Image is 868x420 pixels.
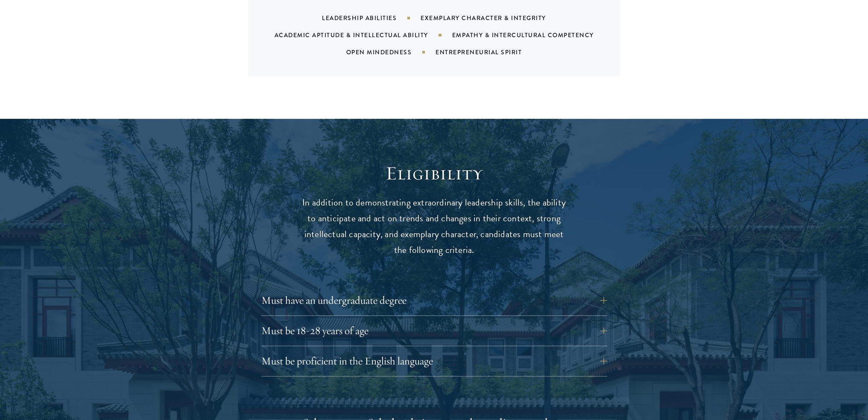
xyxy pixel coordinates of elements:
[261,290,607,311] button: Must have an undergraduate degree
[421,14,567,22] div: Exemplary Character & Integrity
[261,351,607,371] button: Must be proficient in the English language
[302,162,567,185] h2: Eligibility
[435,48,543,56] div: Entrepreneurial Spirit
[322,14,421,22] div: Leadership Abilities
[302,195,567,258] p: In addition to demonstrating extraordinary leadership skills, the ability to anticipate and act o...
[452,31,615,39] div: Empathy & Intercultural Competency
[261,320,607,341] button: Must be 18-28 years of age
[274,31,452,39] div: Academic Aptitude & Intellectual Ability
[346,48,436,56] div: Open Mindedness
